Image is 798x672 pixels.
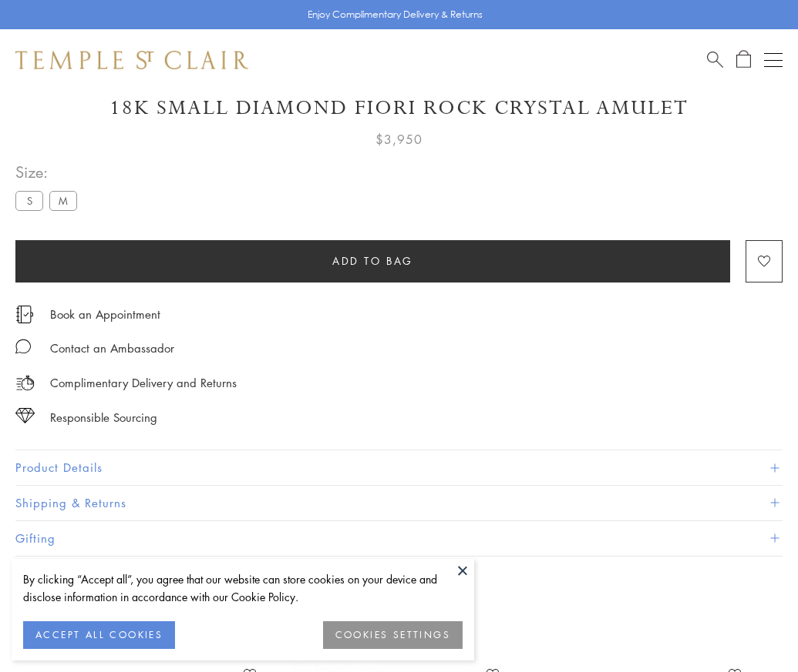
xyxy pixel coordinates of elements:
span: Add to bag [332,252,413,269]
img: icon_appointment.svg [15,306,34,323]
a: Search [707,50,723,69]
img: icon_delivery.svg [15,373,35,393]
button: Gifting [15,521,783,556]
button: Open navigation [764,51,783,69]
h1: 18K Small Diamond Fiori Rock Crystal Amulet [15,95,783,122]
a: Book an Appointment [50,306,160,323]
button: ACCEPT ALL COOKIES [23,621,175,649]
span: $3,950 [375,129,423,149]
div: By clicking “Accept all”, you agree that our website can store cookies on your device and disclos... [23,570,463,606]
button: Add to bag [15,240,730,283]
button: COOKIES SETTINGS [323,621,463,649]
p: Complimentary Delivery and Returns [50,373,237,393]
img: icon_sourcing.svg [15,408,35,423]
label: S [15,191,43,210]
div: Responsible Sourcing [50,408,157,427]
button: Shipping & Returns [15,486,783,520]
span: Size: [15,159,83,185]
p: Enjoy Complimentary Delivery & Returns [308,7,483,22]
img: MessageIcon-01_2.svg [15,339,31,354]
button: Product Details [15,450,783,485]
div: Contact an Ambassador [50,339,174,358]
label: M [49,191,77,210]
img: Temple St. Clair [15,51,248,69]
a: Open Shopping Bag [736,50,751,69]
